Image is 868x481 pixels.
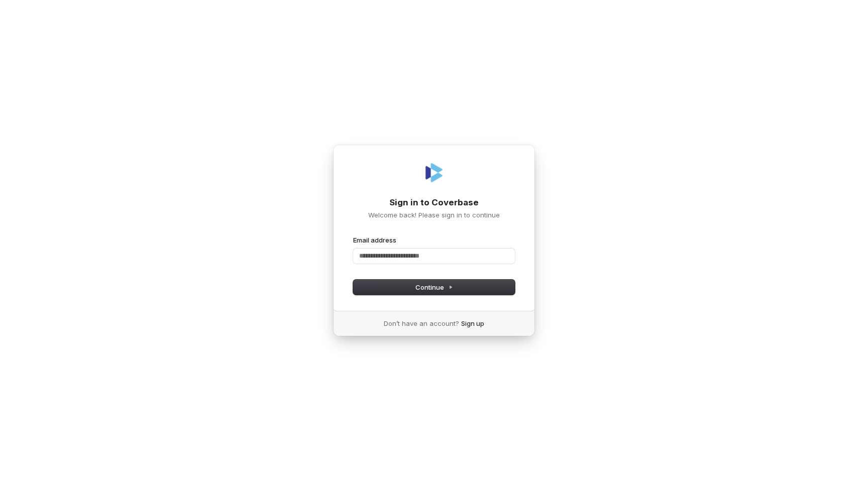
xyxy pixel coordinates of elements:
span: Continue [415,283,453,292]
img: Coverbase [422,161,446,185]
button: Continue [353,280,515,295]
a: Sign up [461,319,484,328]
span: Don’t have an account? [384,319,459,328]
p: Welcome back! Please sign in to continue [353,210,515,219]
label: Email address [353,235,396,245]
h1: Sign in to Coverbase [353,197,515,209]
